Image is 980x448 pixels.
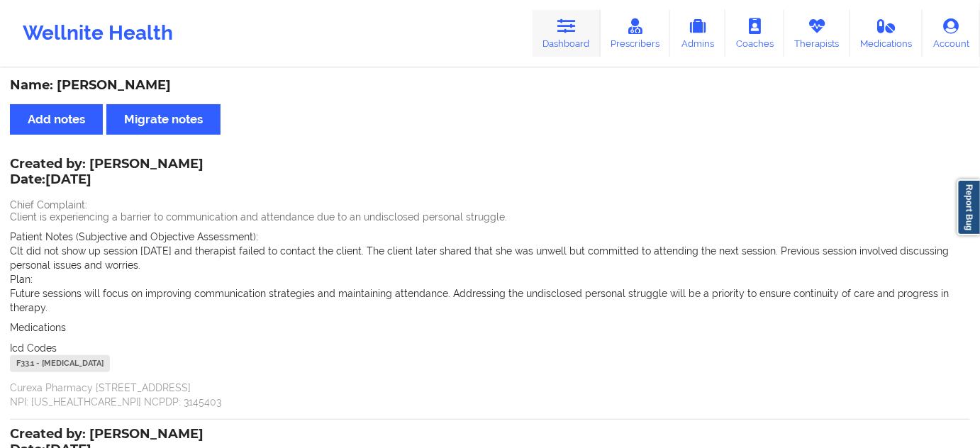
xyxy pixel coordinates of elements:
[533,10,601,57] a: Dashboard
[10,77,970,94] div: Name: [PERSON_NAME]
[784,10,850,57] a: Therapists
[670,10,725,57] a: Admins
[10,322,66,333] span: Medications
[106,104,221,135] button: Migrate notes
[725,10,784,57] a: Coaches
[10,210,970,224] p: Client is experiencing a barrier to communication and attendance due to an undisclosed personal s...
[10,199,87,211] span: Chief Complaint:
[10,274,33,285] span: Plan:
[10,231,258,242] span: Patient Notes (Subjective and Objective Assessment):
[10,355,110,372] div: F33.1 - [MEDICAL_DATA]
[10,157,204,189] div: Created by: [PERSON_NAME]
[10,342,57,354] span: Icd Codes
[923,10,980,57] a: Account
[10,171,204,189] p: Date: [DATE]
[10,381,970,409] p: Curexa Pharmacy [STREET_ADDRESS] NPI: [US_HEALTHCARE_NPI] NCPDP: 3145403
[10,244,970,272] p: Clt did not show up session [DATE] and therapist failed to contact the client. The client later s...
[10,286,970,315] p: Future sessions will focus on improving communication strategies and maintaining attendance. Addr...
[957,179,980,235] a: Report Bug
[10,104,103,135] button: Add notes
[601,10,671,57] a: Prescribers
[850,10,923,57] a: Medications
